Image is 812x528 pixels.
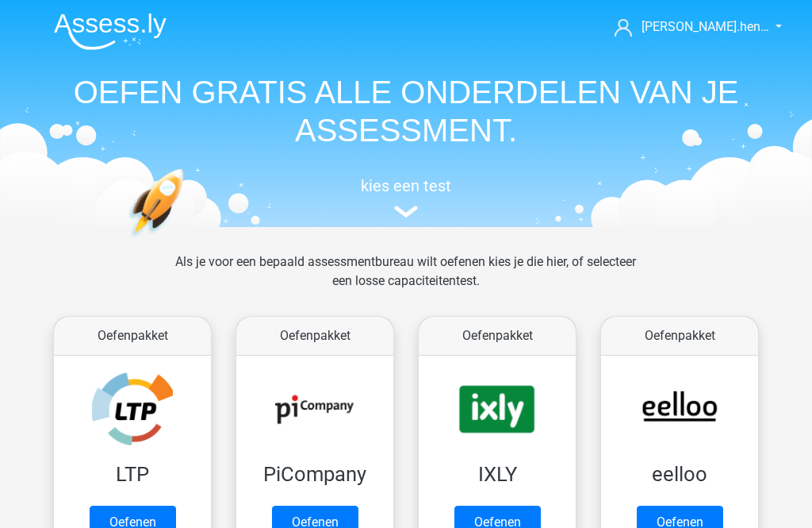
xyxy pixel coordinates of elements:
[41,176,771,195] h5: kies een test
[608,17,771,37] a: [PERSON_NAME].hen…
[642,19,769,34] span: [PERSON_NAME].hen…
[41,176,771,218] a: kies een test
[394,206,418,218] img: assessment
[163,252,649,310] div: Als je voor een bepaald assessmentbureau wilt oefenen kies je die hier, of selecteer een losse ca...
[54,13,167,50] img: Assessly
[128,168,245,312] img: oefenen
[41,73,771,149] h1: OEFEN GRATIS ALLE ONDERDELEN VAN JE ASSESSMENT.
